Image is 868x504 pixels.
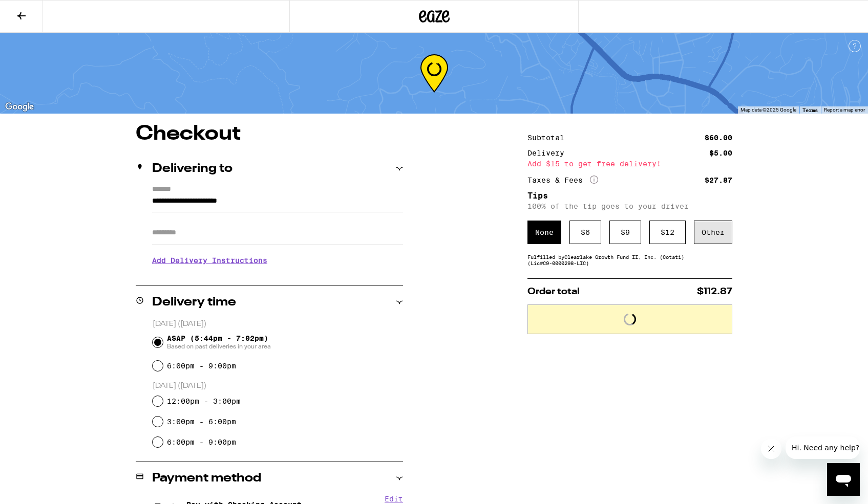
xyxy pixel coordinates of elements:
div: None [527,221,561,244]
span: Based on past deliveries in your area [167,342,271,350]
span: $112.87 [697,287,732,296]
div: Delivery [527,149,571,157]
label: 12:00pm - 3:00pm [167,397,241,405]
h3: Add Delivery Instructions [152,249,403,272]
iframe: Button to launch messaging window [827,463,860,496]
p: We'll contact you at [PHONE_NUMBER] when we arrive [152,272,403,280]
h1: Checkout [136,124,403,144]
div: Subtotal [527,134,571,141]
label: 3:00pm - 6:00pm [167,418,236,426]
div: $ 12 [649,221,686,244]
p: [DATE] ([DATE]) [153,381,403,391]
span: ASAP (5:44pm - 7:02pm) [167,334,271,350]
label: 6:00pm - 9:00pm [167,438,236,446]
button: Edit [385,495,403,503]
a: Terms [802,107,818,113]
div: $ 6 [569,221,601,244]
img: Google [3,100,36,114]
p: [DATE] ([DATE]) [153,319,403,329]
h2: Delivering to [152,163,232,175]
div: Taxes & Fees [527,176,598,185]
iframe: Close message [761,439,781,459]
h5: Tips [527,192,732,200]
span: Map data ©2025 Google [740,107,796,113]
span: Order total [527,287,580,296]
div: $27.87 [705,177,732,184]
div: $60.00 [705,134,732,141]
a: Open this area in Google Maps (opens a new window) [3,100,36,114]
label: 6:00pm - 9:00pm [167,362,236,370]
div: $ 9 [609,221,641,244]
div: Fulfilled by Clearlake Growth Fund II, Inc. (Cotati) (Lic# C9-0000298-LIC ) [527,254,732,266]
p: 100% of the tip goes to your driver [527,202,732,210]
a: Report a map error [824,107,865,113]
h2: Delivery time [152,296,236,309]
div: Add $15 to get free delivery! [527,160,732,167]
h2: Payment method [152,472,261,485]
div: Other [694,221,732,244]
div: $5.00 [709,149,732,157]
iframe: Message from company [786,436,860,459]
